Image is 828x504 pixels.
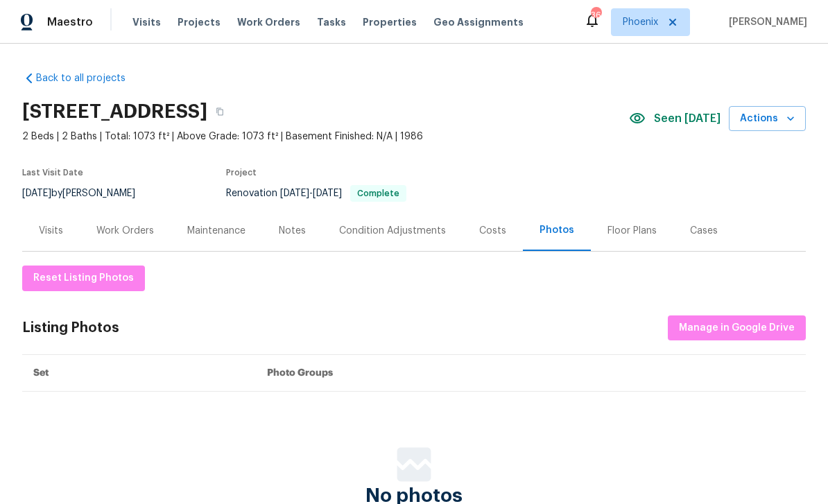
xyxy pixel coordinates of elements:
span: Projects [178,15,221,29]
span: [DATE] [280,189,309,198]
div: Cases [690,224,718,238]
span: Project [226,168,257,177]
div: Costs [479,224,506,238]
span: [PERSON_NAME] [723,15,807,29]
button: Manage in Google Drive [668,315,806,341]
div: Photos [540,223,574,237]
div: Visits [39,224,63,238]
span: Complete [352,189,405,198]
span: Seen [DATE] [654,112,721,125]
h2: [STREET_ADDRESS] [22,105,207,119]
span: [DATE] [313,189,342,198]
button: Copy Address [207,99,232,124]
th: Set [22,355,256,392]
button: Actions [729,106,806,132]
span: Reset Listing Photos [33,270,134,287]
button: Reset Listing Photos [22,266,145,291]
span: Maestro [47,15,93,29]
div: Notes [279,224,306,238]
span: Last Visit Date [22,168,83,177]
a: Back to all projects [22,71,155,85]
span: [DATE] [22,189,51,198]
span: Tasks [317,17,346,27]
div: Work Orders [96,224,154,238]
span: Properties [363,15,417,29]
span: Phoenix [623,15,658,29]
span: Actions [740,110,795,128]
div: by [PERSON_NAME] [22,185,152,202]
span: Manage in Google Drive [679,320,795,337]
th: Photo Groups [256,355,806,392]
span: Renovation [226,189,406,198]
span: No photos [365,489,463,503]
span: Work Orders [237,15,300,29]
span: 2 Beds | 2 Baths | Total: 1073 ft² | Above Grade: 1073 ft² | Basement Finished: N/A | 1986 [22,130,629,144]
div: 36 [591,8,601,22]
span: Visits [132,15,161,29]
span: Geo Assignments [433,15,524,29]
div: Condition Adjustments [339,224,446,238]
span: - [280,189,342,198]
div: Listing Photos [22,321,119,335]
div: Maintenance [187,224,245,238]
div: Floor Plans [607,224,657,238]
